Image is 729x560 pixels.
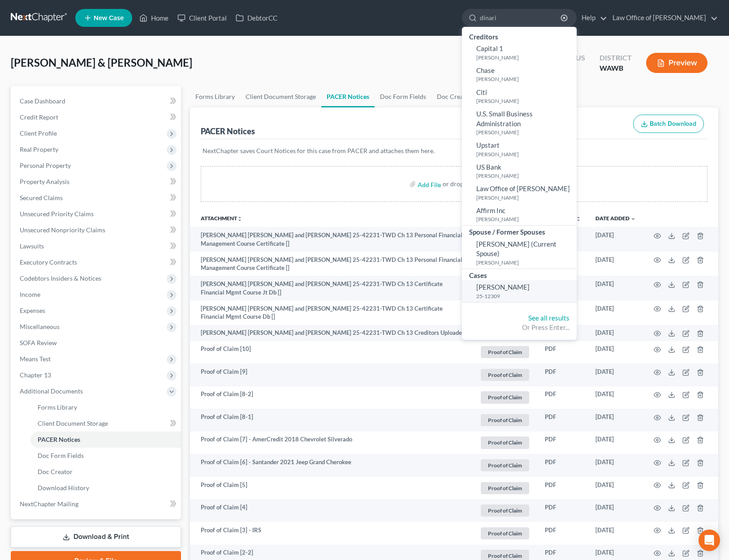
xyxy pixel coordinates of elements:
[20,387,83,395] span: Additional Documents
[38,468,73,475] span: Doc Creator
[462,237,577,269] a: [PERSON_NAME] (Current Spouse)[PERSON_NAME]
[20,307,45,314] span: Expenses
[476,292,574,300] small: 25-12309
[476,54,574,61] small: [PERSON_NAME]
[476,283,530,291] span: [PERSON_NAME]
[538,522,588,545] td: PDF
[13,335,181,351] a: SOFA Review
[481,436,529,449] span: Proof of Claim
[20,500,78,508] span: NextChapter Mailing
[462,107,577,138] a: U.S. Small Business Administration[PERSON_NAME]
[538,409,588,432] td: PDF
[479,390,531,405] a: Proof of Claim
[190,252,472,276] td: [PERSON_NAME] [PERSON_NAME] and [PERSON_NAME] 25-42231-TWD Ch 13 Personal Financial Management Co...
[479,435,531,450] a: Proof of Claim
[476,259,574,266] small: [PERSON_NAME]
[476,163,501,171] span: US Bank
[135,10,173,26] a: Home
[190,454,472,477] td: Proof of Claim [6] - Santander 2021 Jeep Grand Cherokee
[13,206,181,222] a: Unsecured Priority Claims
[30,480,181,496] a: Download History
[462,204,577,226] a: Affirm Inc[PERSON_NAME]
[20,242,44,250] span: Lawsuits
[11,56,192,69] span: [PERSON_NAME] & [PERSON_NAME]
[20,129,57,137] span: Client Profile
[13,174,181,190] a: Property Analysis
[630,216,636,222] i: expand_more
[38,419,108,427] span: Client Document Storage
[462,160,577,182] a: US Bank[PERSON_NAME]
[481,346,529,358] span: Proof of Claim
[20,226,105,234] span: Unsecured Nonpriority Claims
[481,482,529,494] span: Proof of Claim
[94,15,124,21] span: New Case
[588,499,643,522] td: [DATE]
[538,341,588,364] td: PDF
[13,109,181,125] a: Credit Report
[538,499,588,522] td: PDF
[588,386,643,409] td: [DATE]
[190,300,472,325] td: [PERSON_NAME] [PERSON_NAME] and [PERSON_NAME] 25-42231-TWD Ch 13 Certificate Financial Mgmt Cours...
[30,415,181,432] a: Client Document Storage
[462,30,577,42] div: Creditors
[201,215,242,222] a: Attachmentunfold_more
[588,477,643,500] td: [DATE]
[476,66,495,74] span: Chase
[375,86,431,107] a: Doc Form Fields
[588,363,643,386] td: [DATE]
[11,526,181,547] a: Download & Print
[20,274,101,282] span: Codebtors Insiders & Notices
[481,414,529,426] span: Proof of Claim
[476,184,570,192] span: Law Office of [PERSON_NAME]
[479,368,531,382] a: Proof of Claim
[190,432,472,454] td: Proof of Claim [7] - AmerCredit 2018 Chevrolet Silverado
[633,115,704,133] button: Batch Download
[30,448,181,464] a: Doc Form Fields
[538,432,588,454] td: PDF
[190,477,472,500] td: Proof of Claim [5]
[577,10,607,26] a: Help
[588,300,643,325] td: [DATE]
[476,215,574,223] small: [PERSON_NAME]
[321,86,375,107] a: PACER Notices
[476,141,500,149] span: Upstart
[203,146,706,155] p: NextChapter saves Court Notices for this case from PACER and attaches them here.
[479,503,531,518] a: Proof of Claim
[231,10,282,26] a: DebtorCC
[462,85,577,107] a: Citi[PERSON_NAME]
[646,53,707,73] button: Preview
[38,452,84,459] span: Doc Form Fields
[20,162,71,169] span: Personal Property
[476,240,556,257] span: [PERSON_NAME] (Current Spouse)
[190,276,472,300] td: [PERSON_NAME] [PERSON_NAME] and [PERSON_NAME] 25-42231-TWD Ch 13 Certificate Financial Mgmt Cours...
[476,128,574,136] small: [PERSON_NAME]
[699,530,720,551] div: Open Intercom Messenger
[479,481,531,496] a: Proof of Claim
[13,254,181,270] a: Executory Contracts
[462,42,577,64] a: Capital 1[PERSON_NAME]
[38,436,80,443] span: PACER Notices
[538,477,588,500] td: PDF
[479,413,531,427] a: Proof of Claim
[481,504,529,517] span: Proof of Claim
[190,522,472,545] td: Proof of Claim [3] - IRS
[481,391,529,403] span: Proof of Claim
[576,216,581,222] i: unfold_more
[650,120,696,128] span: Batch Download
[190,86,240,107] a: Forms Library
[538,363,588,386] td: PDF
[480,9,562,26] input: Search by name...
[476,88,487,96] span: Citi
[462,226,577,237] div: Spouse / Former Spouses
[240,86,321,107] a: Client Document Storage
[190,341,472,364] td: Proof of Claim [10]
[588,432,643,454] td: [DATE]
[462,64,577,85] a: Chase[PERSON_NAME]
[476,194,574,201] small: [PERSON_NAME]
[190,325,472,341] td: [PERSON_NAME] [PERSON_NAME] and [PERSON_NAME] 25-42231-TWD Ch 13 Creditors Uploaded
[13,238,181,254] a: Lawsuits
[20,339,57,346] span: SOFA Review
[20,113,58,121] span: Credit Report
[476,97,574,105] small: [PERSON_NAME]
[38,484,89,492] span: Download History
